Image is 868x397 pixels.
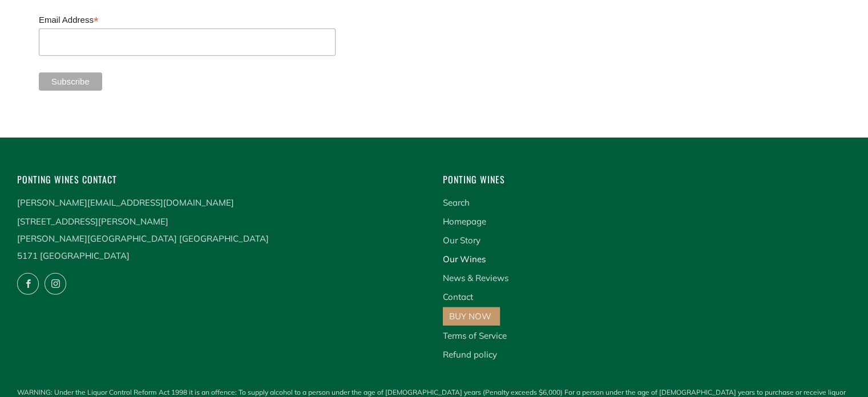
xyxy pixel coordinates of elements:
[443,291,473,302] a: Contact
[443,349,497,360] a: Refund policy
[443,254,486,264] a: Our Wines
[39,73,102,91] input: Subscribe
[443,172,851,187] h4: Ponting Wines
[39,11,336,27] label: Email Address
[17,172,426,187] h4: Ponting Wines Contact
[443,197,470,208] a: Search
[443,216,486,227] a: Homepage
[443,235,481,246] a: Our Story
[449,311,491,322] a: BUY NOW
[17,213,426,264] p: [STREET_ADDRESS][PERSON_NAME] [PERSON_NAME][GEOGRAPHIC_DATA] [GEOGRAPHIC_DATA] 5171 [GEOGRAPHIC_D...
[443,272,508,283] a: News & Reviews
[443,330,507,341] a: Terms of Service
[17,197,234,208] a: [PERSON_NAME][EMAIL_ADDRESS][DOMAIN_NAME]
